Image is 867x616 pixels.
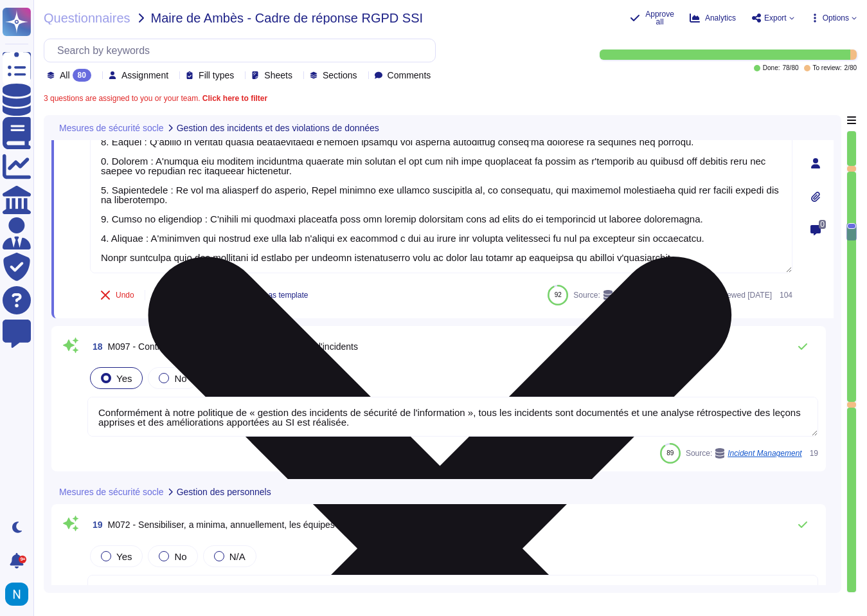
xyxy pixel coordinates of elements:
[823,14,849,22] span: Options
[813,65,842,71] span: To review:
[819,220,826,229] span: 0
[388,71,431,80] span: Comments
[845,65,857,71] span: 2 / 80
[807,449,818,457] span: 19
[705,14,736,22] span: Analytics
[177,487,271,496] span: Gestion des personnels
[199,71,234,80] span: Fill types
[690,13,736,23] button: Analytics
[73,69,91,82] div: 80
[59,487,164,496] span: Mesures de sécurité socle
[5,583,28,606] img: user
[44,12,130,24] span: Questionnaires
[555,291,562,298] span: 92
[44,95,267,102] span: 3 questions are assigned to you or your team.
[3,580,37,608] button: user
[177,123,379,132] span: Gestion des incidents et des violations de données
[630,10,674,26] button: Approve all
[645,10,674,26] span: Approve all
[87,575,818,615] textarea: Cette politique est communiquée chaque année à tous les salariés par les canaux habituels de l'en...
[264,71,292,80] span: Sheets
[151,12,424,24] span: Maire de Ambès - Cadre de réponse RGPD SSI
[60,71,70,80] span: All
[87,397,818,437] textarea: Conformément à notre politique de « gestion des incidents de sécurité de l'information », tous le...
[87,520,103,529] span: 19
[87,342,103,351] span: 18
[782,65,798,71] span: 78 / 80
[323,71,357,80] span: Sections
[19,556,26,563] div: 9+
[59,123,164,132] span: Mesures de sécurité socle
[200,94,267,103] b: Click here to filter
[764,14,787,22] span: Export
[51,39,435,62] input: Search by keywords
[763,65,780,71] span: Done:
[666,449,674,457] span: 89
[121,71,168,80] span: Assignment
